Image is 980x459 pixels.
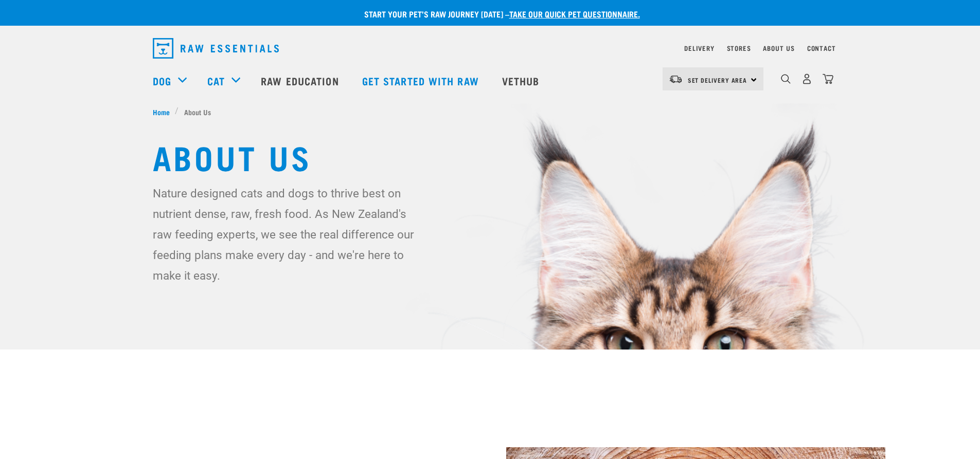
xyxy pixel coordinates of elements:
[145,34,836,63] nav: dropdown navigation
[153,106,828,117] nav: breadcrumbs
[352,60,492,101] a: Get started with Raw
[153,183,423,286] p: Nature designed cats and dogs to thrive best on nutrient dense, raw, fresh food. As New Zealand's...
[207,73,225,88] a: Cat
[509,11,640,16] a: take our quick pet questionnaire.
[781,74,791,84] img: home-icon-1@2x.png
[153,38,279,59] img: Raw Essentials Logo
[763,46,794,50] a: About Us
[153,106,170,117] span: Home
[823,74,833,84] img: home-icon@2x.png
[153,138,828,175] h1: About Us
[727,46,751,50] a: Stores
[684,46,714,50] a: Delivery
[688,78,747,82] span: Set Delivery Area
[153,106,175,117] a: Home
[801,74,812,84] img: user.png
[251,60,351,101] a: Raw Education
[492,60,553,101] a: Vethub
[669,75,683,84] img: van-moving.png
[153,73,171,88] a: Dog
[807,46,836,50] a: Contact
